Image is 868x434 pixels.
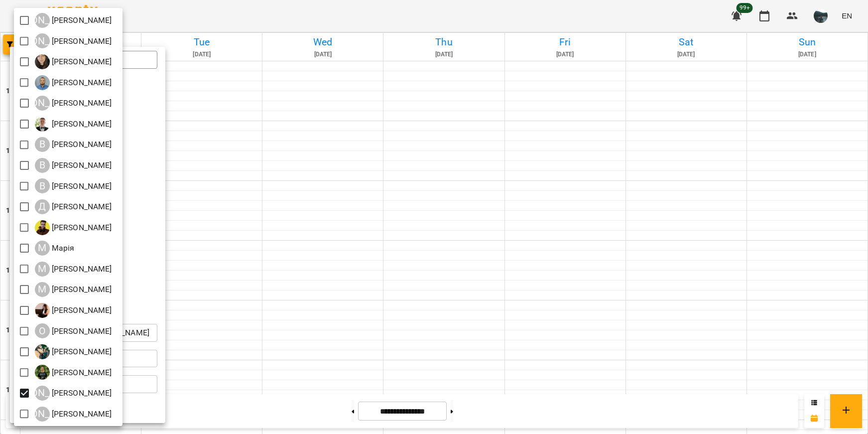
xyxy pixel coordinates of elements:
[35,158,112,173] a: В [PERSON_NAME]
[35,13,50,28] div: [PERSON_NAME]
[35,407,112,422] div: Ярослав Пташинський
[35,282,112,297] div: Михайло Поліщук
[35,344,50,359] img: О
[35,117,112,132] a: В [PERSON_NAME]
[35,54,112,69] a: А [PERSON_NAME]
[50,118,112,130] p: [PERSON_NAME]
[35,199,50,214] div: Д
[35,158,50,173] div: В
[35,303,112,318] div: Надія Шрай
[35,54,50,69] img: А
[35,241,75,256] div: Марія
[35,13,112,28] div: Альберт Волков
[50,201,112,213] p: [PERSON_NAME]
[35,137,112,152] a: В [PERSON_NAME]
[35,344,112,359] div: Ольга Мизюк
[35,75,50,90] img: А
[35,96,112,111] div: Артем Кот
[35,323,112,338] div: Оксана Кочанова
[50,77,112,89] p: [PERSON_NAME]
[35,303,50,318] img: Н
[50,35,112,47] p: [PERSON_NAME]
[35,13,112,28] a: [PERSON_NAME] [PERSON_NAME]
[50,180,112,192] p: [PERSON_NAME]
[35,262,50,277] div: М
[35,96,112,111] a: [PERSON_NAME] [PERSON_NAME]
[35,117,112,132] div: Вадим Моргун
[35,96,50,111] div: [PERSON_NAME]
[35,262,112,277] a: М [PERSON_NAME]
[50,263,112,275] p: [PERSON_NAME]
[50,14,112,26] p: [PERSON_NAME]
[35,199,112,214] a: Д [PERSON_NAME]
[35,117,50,132] img: В
[35,199,112,214] div: Денис Замрій
[35,33,112,48] a: [PERSON_NAME] [PERSON_NAME]
[35,407,112,422] a: [PERSON_NAME] [PERSON_NAME]
[50,242,75,254] p: Марія
[35,220,50,235] img: Д
[50,139,112,150] p: [PERSON_NAME]
[35,33,112,48] div: Аліна Москаленко
[50,284,112,295] p: [PERSON_NAME]
[35,178,50,193] div: В
[35,386,112,401] a: [PERSON_NAME] [PERSON_NAME]
[35,178,112,193] a: В [PERSON_NAME]
[35,386,112,401] div: Юрій Шпак
[35,365,112,380] a: Р [PERSON_NAME]
[35,75,112,90] a: А [PERSON_NAME]
[35,220,112,235] a: Д [PERSON_NAME]
[35,303,112,318] a: Н [PERSON_NAME]
[35,241,75,256] a: М Марія
[35,54,112,69] div: Анастасія Герус
[50,304,112,316] p: [PERSON_NAME]
[35,365,50,380] img: Р
[35,323,112,338] a: О [PERSON_NAME]
[50,367,112,379] p: [PERSON_NAME]
[35,75,112,90] div: Антон Костюк
[50,97,112,109] p: [PERSON_NAME]
[35,220,112,235] div: Денис Пущало
[35,344,112,359] a: О [PERSON_NAME]
[50,346,112,358] p: [PERSON_NAME]
[35,282,50,297] div: М
[35,323,50,338] div: О
[35,407,50,422] div: [PERSON_NAME]
[50,325,112,337] p: [PERSON_NAME]
[50,222,112,234] p: [PERSON_NAME]
[35,137,50,152] div: В
[50,408,112,420] p: [PERSON_NAME]
[35,241,50,256] div: М
[35,33,50,48] div: [PERSON_NAME]
[35,386,50,401] div: [PERSON_NAME]
[50,56,112,68] p: [PERSON_NAME]
[35,282,112,297] a: М [PERSON_NAME]
[50,159,112,171] p: [PERSON_NAME]
[50,387,112,399] p: [PERSON_NAME]
[35,262,112,277] div: Микита Пономарьов
[35,365,112,380] div: Роман Ованенко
